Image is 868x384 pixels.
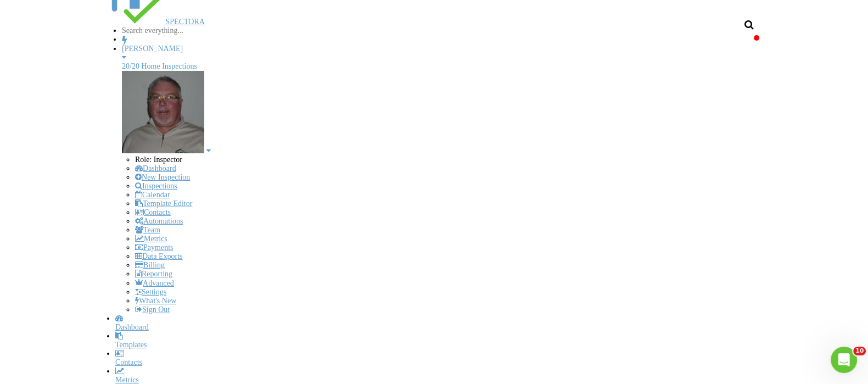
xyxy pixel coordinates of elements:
[135,155,182,164] span: Role: Inspector
[135,279,174,287] a: Advanced
[122,26,215,35] input: Search everything...
[853,347,866,355] span: 10
[122,71,204,153] img: 001.jpg
[115,341,766,349] div: Templates
[135,243,173,252] a: Payments
[115,349,766,367] a: Contacts
[135,288,166,296] a: Settings
[109,18,205,26] a: SPECTORA
[122,62,759,71] div: 20/20 Home Inspections
[135,173,190,181] a: New Inspection
[135,252,182,260] a: Data Exports
[135,261,165,269] a: Billing
[115,358,766,367] div: Contacts
[135,182,177,190] a: Inspections
[135,305,170,314] a: Sign Out
[135,191,170,199] a: Calendar
[831,347,857,373] iframe: Intercom live chat
[135,226,160,234] a: Team
[135,270,172,278] a: Reporting
[166,18,205,26] span: SPECTORA
[135,199,192,208] a: Template Editor
[115,323,766,332] div: Dashboard
[122,44,759,53] div: [PERSON_NAME]
[135,297,176,305] a: What's New
[115,314,766,332] a: Dashboard
[135,235,167,243] a: Metrics
[115,332,766,349] a: Templates
[135,164,176,172] a: Dashboard
[135,208,171,216] a: Contacts
[135,217,183,225] a: Automations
